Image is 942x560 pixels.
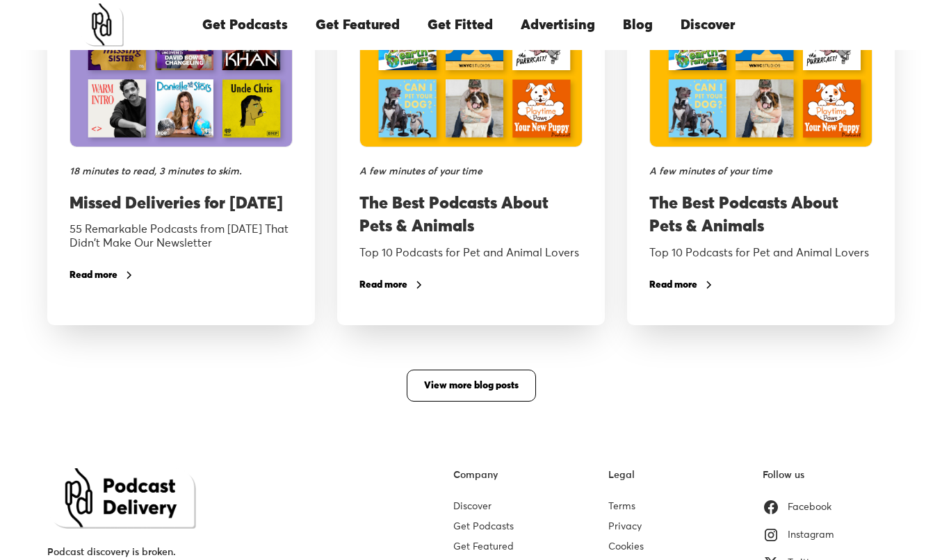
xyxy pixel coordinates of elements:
h3: The Best Podcasts About Pets & Animals [649,192,872,239]
a: home [81,3,124,47]
a: Terms [608,502,635,511]
div: 18 minutes to read, 3 minutes to skim. [70,167,242,176]
div: Read more [649,280,697,290]
a: Facebook [763,493,831,521]
div: Facebook [788,500,831,514]
div: Company [453,468,498,482]
div: Top 10 Podcasts for Pet and Animal Lovers [359,246,583,260]
a: Discover [453,502,492,511]
div: Read more [359,280,407,290]
a: Get Podcasts [453,522,514,532]
h3: The Best Podcasts About Pets & Animals [359,192,583,239]
div: Top 10 Podcasts for Pet and Animal Lovers [649,246,872,260]
div: Read more [70,270,117,280]
a: Discover [667,1,749,49]
div: Instagram [788,528,834,542]
div: Follow us [763,468,804,482]
a: Privacy [608,522,642,532]
a: Blog [609,1,667,49]
div: Legal [608,468,635,482]
a: View more blog posts [407,370,536,402]
a: Get Featured [302,1,414,49]
div: A few minutes of your time [359,167,482,176]
a: Cookies [608,542,644,552]
a: Advertising [507,1,609,49]
a: Instagram [763,521,834,549]
h3: Missed Deliveries for [DATE] [70,192,293,216]
a: Get Featured [453,542,514,552]
a: Get Fitted [414,1,507,49]
div: 55 Remarkable Podcasts from [DATE] That Didn't Make Our Newsletter [70,222,293,250]
a: Get Podcasts [188,1,302,49]
div: A few minutes of your time [649,167,772,176]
